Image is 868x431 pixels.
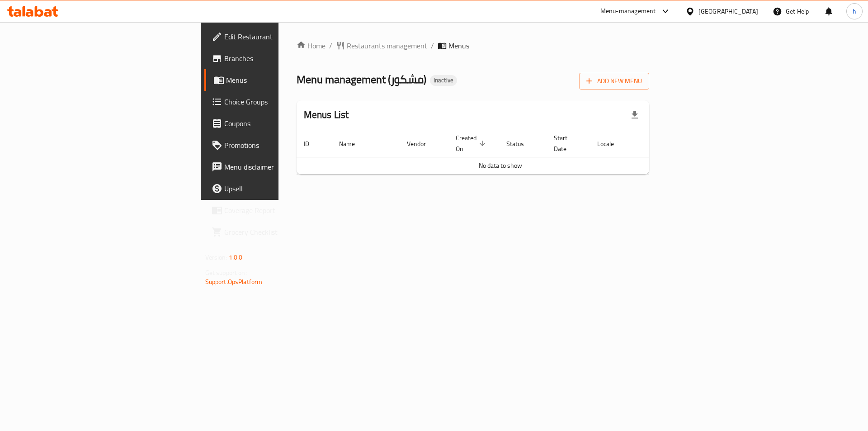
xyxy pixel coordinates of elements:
[506,138,536,149] span: Status
[586,76,642,87] span: Add New Menu
[339,138,367,149] span: Name
[554,133,579,154] span: Start Date
[204,134,346,156] a: Promotions
[204,26,346,47] a: Edit Restaurant
[624,104,646,126] div: Export file
[698,6,758,16] div: [GEOGRAPHIC_DATA]
[205,267,247,279] span: Get support on:
[229,251,243,263] span: 1.0.0
[226,75,339,85] span: Menus
[204,113,346,134] a: Coupons
[224,183,339,194] span: Upsell
[224,31,339,42] span: Edit Restaurant
[204,156,346,178] a: Menu disclaimer
[853,6,856,16] span: h
[204,199,346,221] a: Coverage Report
[204,69,346,91] a: Menus
[407,138,438,149] span: Vendor
[224,140,339,151] span: Promotions
[430,75,457,86] div: Inactive
[205,251,227,263] span: Version:
[224,161,339,172] span: Menu disclaimer
[304,108,349,122] h2: Menus List
[297,130,704,175] table: enhanced table
[637,130,704,157] th: Actions
[205,276,263,288] a: Support.OpsPlatform
[204,91,346,113] a: Choice Groups
[430,76,457,84] span: Inactive
[224,118,339,129] span: Coupons
[204,221,346,243] a: Grocery Checklist
[304,138,321,149] span: ID
[224,53,339,64] span: Branches
[448,40,469,51] span: Menus
[224,205,339,216] span: Coverage Report
[204,47,346,69] a: Branches
[347,40,427,51] span: Restaurants management
[224,96,339,107] span: Choice Groups
[479,160,522,171] span: No data to show
[297,40,650,51] nav: breadcrumb
[600,6,656,17] div: Menu-management
[297,69,426,90] span: Menu management ( مشكور )
[336,40,427,51] a: Restaurants management
[456,133,488,154] span: Created On
[204,178,346,199] a: Upsell
[597,138,626,149] span: Locale
[224,227,339,237] span: Grocery Checklist
[579,73,649,90] button: Add New Menu
[431,40,434,51] li: /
